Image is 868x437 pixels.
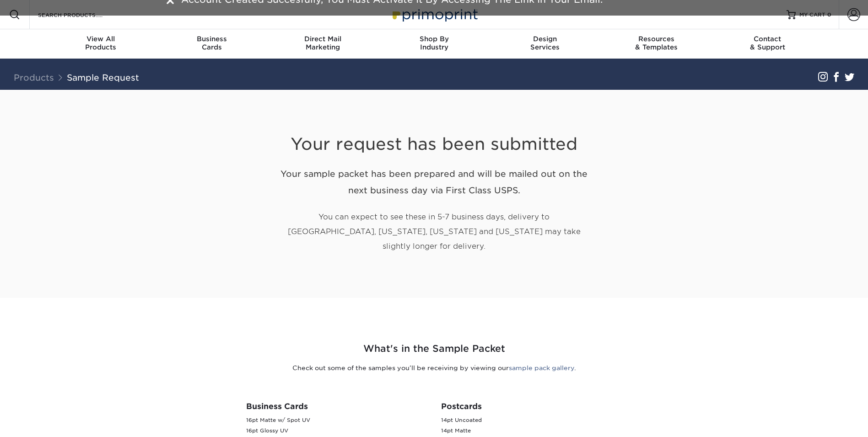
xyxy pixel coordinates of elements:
h2: What's in the Sample Packet [167,342,702,356]
div: Marketing [267,35,378,51]
div: Cards [156,35,267,51]
span: Design [490,35,601,43]
span: Contact [712,35,823,43]
h2: Your sample packet has been prepared and will be mailed out on the next business day via First Cl... [274,165,594,199]
span: Resources [601,35,712,43]
span: 0 [827,11,831,18]
div: Services [490,35,601,51]
a: Resources& Templates [601,29,712,59]
h3: Postcards [441,402,622,411]
a: Direct MailMarketing [267,29,378,59]
span: Business [156,35,267,43]
a: DesignServices [490,29,601,59]
div: & Templates [601,35,712,51]
a: sample pack gallery [509,364,574,371]
span: Direct Mail [267,35,378,43]
span: MY CART [799,11,825,19]
p: You can expect to see these in 5-7 business days, delivery to [GEOGRAPHIC_DATA], [US_STATE], [US_... [274,210,594,254]
h3: Business Cards [246,402,427,411]
a: Shop ByIndustry [378,29,490,59]
a: Sample Request [67,72,139,82]
div: Products [45,35,156,51]
span: Shop By [378,35,490,43]
div: & Support [712,35,823,51]
a: BusinessCards [156,29,267,59]
span: View All [45,35,156,43]
h1: Your request has been submitted [274,112,594,154]
div: Industry [378,35,490,51]
p: Check out some of the samples you’ll be receiving by viewing our . [167,363,702,372]
a: Contact& Support [712,29,823,59]
a: View AllProducts [45,29,156,59]
a: Products [14,72,54,82]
